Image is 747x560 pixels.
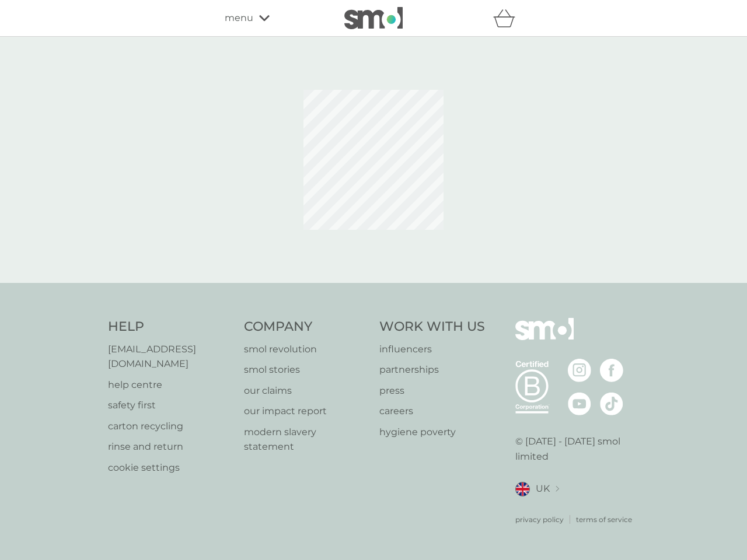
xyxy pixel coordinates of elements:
img: visit the smol Instagram page [568,359,591,382]
img: smol [344,7,403,29]
a: smol stories [244,362,368,377]
a: safety first [108,398,232,413]
a: careers [379,404,485,419]
a: our impact report [244,404,368,419]
span: UK [536,481,550,496]
img: UK flag [515,482,530,496]
a: smol revolution [244,342,368,357]
img: smol [515,318,574,358]
a: press [379,383,485,398]
a: terms of service [576,514,632,525]
img: visit the smol Tiktok page [600,392,623,415]
img: select a new location [556,486,559,492]
img: visit the smol Facebook page [600,359,623,382]
h4: Help [108,318,232,336]
a: carton recycling [108,419,232,434]
a: influencers [379,342,485,357]
a: our claims [244,383,368,398]
img: visit the smol Youtube page [568,392,591,415]
p: © [DATE] - [DATE] smol limited [515,434,640,464]
a: privacy policy [515,514,564,525]
a: [EMAIL_ADDRESS][DOMAIN_NAME] [108,342,232,372]
a: partnerships [379,362,485,377]
a: modern slavery statement [244,425,368,454]
h4: Company [244,318,368,336]
a: hygiene poverty [379,425,485,440]
a: rinse and return [108,439,232,454]
a: cookie settings [108,460,232,475]
a: help centre [108,377,232,393]
h4: Work With Us [379,318,485,336]
div: basket [493,6,522,30]
span: menu [225,10,253,26]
